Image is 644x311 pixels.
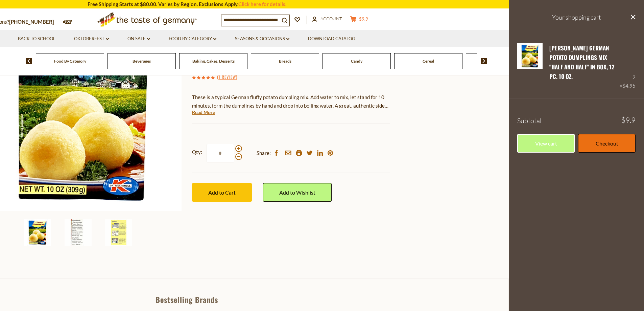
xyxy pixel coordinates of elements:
span: Add to Cart [208,189,236,196]
a: 1 Review [218,73,236,81]
span: $9.9 [621,116,636,124]
a: Checkout [578,134,636,153]
strong: Qty: [192,148,202,156]
button: Add to Cart [192,183,252,202]
a: [PHONE_NUMBER] [9,19,54,25]
img: Dr. Knoll German Potato Dumplings Mix "Half and Half" in Box, 12 pc. 10 oz. [65,219,92,246]
a: Breads [279,59,291,64]
a: Candy [351,59,362,64]
img: Dr. Knoll German Potato Dumplings Mix "Half and Half" in Box, 12 pc. 10 oz. [24,219,51,246]
a: Food By Category [169,35,216,43]
a: Seasons & Occasions [235,35,289,43]
a: Baking, Cakes, Desserts [192,59,235,64]
img: next arrow [481,58,487,64]
a: View cart [517,134,575,153]
input: Qty: [207,144,234,162]
img: Dr. Knoll German Potato Dumplings Mix "Half and Half" in Box, 12 pc. 10 oz. [517,43,543,69]
a: Dr. Knoll German Potato Dumplings Mix "Half and Half" in Box, 12 pc. 10 oz. [517,43,543,90]
span: Share: [257,149,271,157]
button: $9.9 [349,16,369,24]
img: Dr. Knoll German Potato Dumplings Mix "Half and Half" in Box, 12 pc. 10 oz. [105,219,132,246]
p: These is a typical German fluffy potato dumpling mix. Add water to mix, let stand for 10 minutes,... [192,93,390,110]
a: Download Catalog [308,35,355,43]
a: Oktoberfest [74,35,109,43]
a: Back to School [18,35,55,43]
a: On Sale [127,35,150,43]
a: Food By Category [54,59,86,64]
span: Account [320,16,342,21]
img: previous arrow [26,58,32,64]
div: 2 × [619,43,636,90]
a: Read More [192,109,215,116]
span: Subtotal [517,116,542,125]
span: $4.95 [622,83,636,89]
a: Beverages [133,59,151,64]
a: [PERSON_NAME] German Potato Dumplings Mix "Half and Half" in Box, 12 pc. 10 oz. [549,44,615,81]
span: $9.9 [359,16,368,22]
a: Add to Wishlist [263,183,332,202]
a: Click here for details. [238,1,286,7]
a: Account [312,15,342,23]
a: Cereal [423,59,434,64]
span: ( ) [217,73,237,80]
